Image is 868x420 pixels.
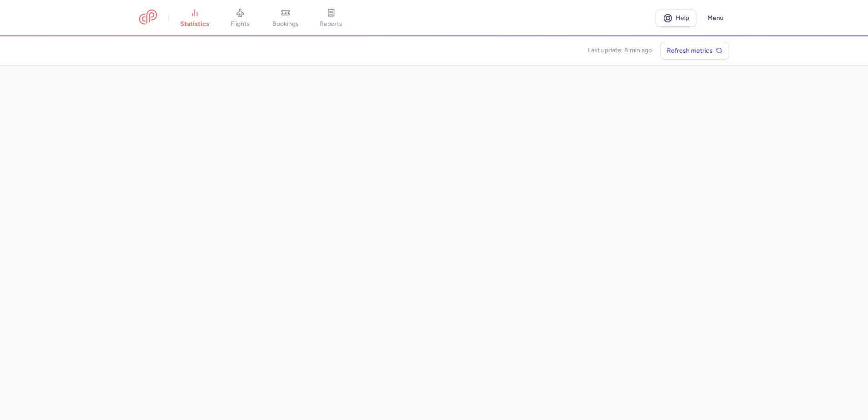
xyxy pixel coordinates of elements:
[263,8,308,28] a: bookings
[180,20,209,28] span: statistics
[272,20,299,28] span: bookings
[676,15,689,21] span: Help
[702,10,729,27] button: Menu
[320,20,342,28] span: reports
[660,42,729,60] button: Refresh metrics
[231,20,250,28] span: flights
[139,10,157,26] a: CitizenPlane red outlined logo
[308,8,354,28] a: reports
[667,47,713,54] span: Refresh metrics
[172,8,217,28] a: statistics
[588,46,652,55] time: Last update: 8 min ago
[656,10,696,27] a: Help
[217,8,263,28] a: flights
